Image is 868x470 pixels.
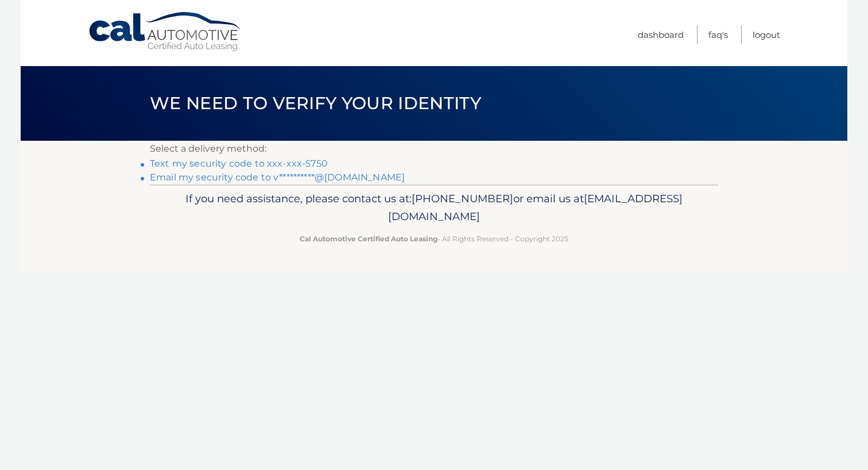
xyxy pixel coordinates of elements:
[150,141,718,157] p: Select a delivery method:
[638,25,684,44] a: Dashboard
[150,172,405,183] a: Email my security code to v**********@[DOMAIN_NAME]
[708,25,728,44] a: FAQ's
[753,25,780,44] a: Logout
[157,233,711,245] p: - All Rights Reserved - Copyright 2025
[412,192,513,205] span: [PHONE_NUMBER]
[157,190,711,226] p: If you need assistance, please contact us at: or email us at
[88,11,243,52] a: Cal Automotive
[300,234,437,243] strong: Cal Automotive Certified Auto Leasing
[150,93,481,114] span: We need to verify your identity
[150,158,328,169] a: Text my security code to xxx-xxx-5750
